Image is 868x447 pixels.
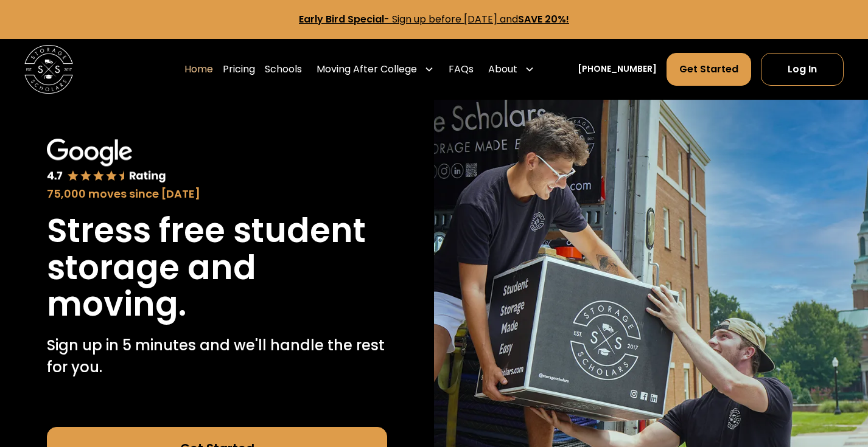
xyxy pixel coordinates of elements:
[24,45,73,94] a: home
[223,52,255,86] a: Pricing
[483,52,539,86] div: About
[761,53,844,86] a: Log In
[47,139,166,184] img: Google 4.7 star rating
[312,52,439,86] div: Moving After College
[24,45,73,94] img: Storage Scholars main logo
[317,62,417,77] div: Moving After College
[518,12,569,26] strong: SAVE 20%!
[299,12,384,26] strong: Early Bird Special
[47,212,387,322] h1: Stress free student storage and moving.
[578,63,657,75] a: [PHONE_NUMBER]
[667,53,751,86] a: Get Started
[184,52,213,86] a: Home
[47,334,387,378] p: Sign up in 5 minutes and we'll handle the rest for you.
[299,12,569,26] a: Early Bird Special- Sign up before [DATE] andSAVE 20%!
[265,52,302,86] a: Schools
[449,52,474,86] a: FAQs
[488,62,517,77] div: About
[47,186,387,203] div: 75,000 moves since [DATE]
